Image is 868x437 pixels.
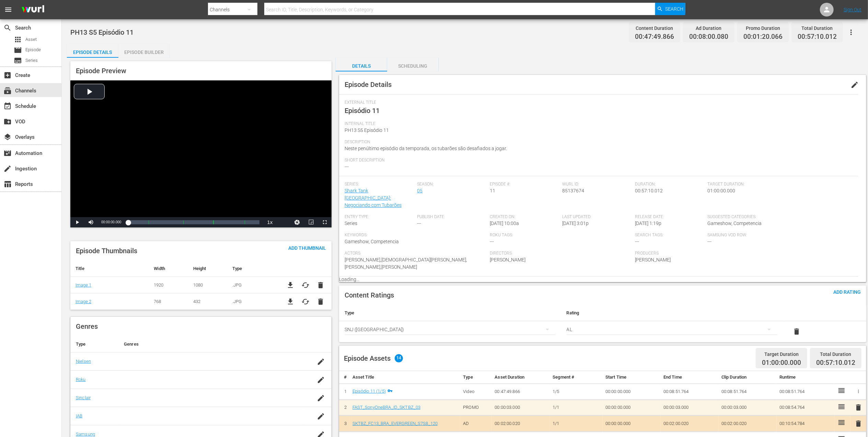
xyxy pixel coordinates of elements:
[707,233,776,238] span: Samsung VOD Row:
[777,384,835,400] td: 00:08:51.764
[345,214,414,220] span: Entry Type:
[316,281,325,289] span: delete
[70,80,332,227] div: Video Player
[301,298,310,306] span: cached
[844,7,861,12] a: Sign Out
[460,371,492,384] th: Type
[777,400,835,416] td: 00:08:54.764
[417,188,423,193] a: 05
[227,260,279,277] th: Type
[3,24,12,32] span: Search
[3,102,12,110] span: Schedule
[490,233,632,238] span: Roku Tags:
[661,371,719,384] th: End Time
[318,217,332,227] button: Fullscreen
[188,293,227,310] td: 432
[707,182,849,187] span: Target Duration:
[603,371,661,384] th: Start Time
[25,46,41,53] span: Episode
[550,416,603,432] td: 1/1
[492,371,550,384] th: Asset Duration
[67,44,118,60] div: Episode Details
[345,257,467,270] span: [PERSON_NAME],[DEMOGRAPHIC_DATA][PERSON_NAME],[PERSON_NAME],[PERSON_NAME]
[854,403,863,413] button: delete
[14,46,22,54] span: Episode
[490,214,559,220] span: Created On:
[76,322,98,330] span: Genres
[227,277,279,293] td: .JPG
[719,416,777,432] td: 00:02:00.020
[719,384,777,400] td: 00:08:51.764
[846,77,863,93] button: edit
[14,56,22,65] span: Series
[816,349,855,359] div: Total Duration
[798,23,837,33] div: Total Duration
[101,220,121,224] span: 00:00:00.000
[345,121,849,127] span: Internal Title
[149,293,188,310] td: 768
[417,221,421,226] span: ---
[339,277,858,282] p: Loading...
[798,33,837,41] span: 00:57:10.012
[562,221,589,226] span: [DATE] 3:01p
[70,336,118,352] th: Type
[76,413,82,418] a: IAB
[345,251,486,256] span: Actors
[635,188,663,193] span: 00:57:10.012
[345,233,486,238] span: Keywords:
[550,400,603,416] td: 1/1
[635,233,704,238] span: Search Tags:
[719,400,777,416] td: 00:00:03.000
[339,305,561,321] th: Type
[635,221,661,226] span: [DATE] 1:19p
[339,416,350,432] td: 3
[283,245,332,251] span: Add Thumbnail
[25,36,37,43] span: Asset
[345,127,389,133] span: PH13 S5 Episódio 11
[84,217,98,227] button: Mute
[561,305,783,321] th: Rating
[635,257,671,262] span: [PERSON_NAME]
[387,58,439,71] button: Scheduling
[70,260,149,277] th: Title
[854,418,863,428] button: delete
[345,139,849,145] span: Description
[149,260,188,277] th: Width
[339,400,350,416] td: 2
[344,354,403,362] div: Episode Assets
[719,371,777,384] th: Clip Duration
[707,214,849,220] span: Suggested Categories:
[3,165,12,173] span: Ingestion
[345,291,394,299] span: Content Ratings
[286,281,294,289] a: file_download
[762,359,801,367] span: 01:00:00.000
[345,146,507,151] span: Neste penúltimo episódio da temporada, os tubarões são desafiados a jogar.
[345,80,392,89] span: Episode Details
[76,432,95,437] a: Samsung
[492,384,550,400] td: 00:47:49.866
[188,277,227,293] td: 1080
[345,107,380,115] span: Episódio 11
[352,405,421,410] a: FAST_SonyOneBRA_ID_SKTBZ_03
[290,217,304,227] button: Jump To Time
[3,149,12,157] span: Automation
[336,58,387,74] div: Details
[550,384,603,400] td: 1/5
[417,182,486,187] span: Season:
[492,400,550,416] td: 00:00:03.000
[3,133,12,141] span: Overlays
[635,33,674,41] span: 00:47:49.866
[490,239,494,244] span: ---
[854,403,863,412] span: delete
[854,419,863,428] span: delete
[339,384,350,400] td: 1
[788,323,805,340] button: delete
[352,389,386,394] a: Episódio 11 (1/5)
[345,188,402,208] a: Shark Tank [GEOGRAPHIC_DATA]: Negociando com Tubarões
[76,359,91,364] a: Nielsen
[635,239,639,244] span: ---
[316,298,325,306] span: delete
[286,298,294,306] a: file_download
[76,67,126,75] span: Episode Preview
[76,377,86,382] a: Roku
